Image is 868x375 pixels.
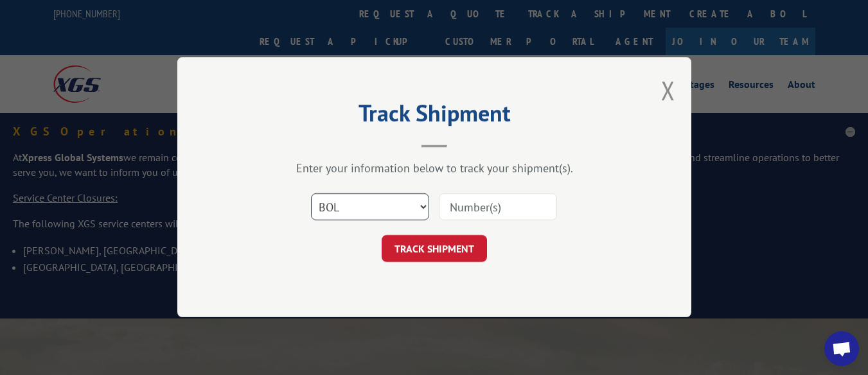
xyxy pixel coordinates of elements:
button: TRACK SHIPMENT [382,236,487,263]
input: Number(s) [439,194,557,221]
button: Close modal [661,73,675,107]
a: Open chat [824,331,859,366]
h2: Track Shipment [242,104,627,128]
div: Enter your information below to track your shipment(s). [242,161,627,176]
